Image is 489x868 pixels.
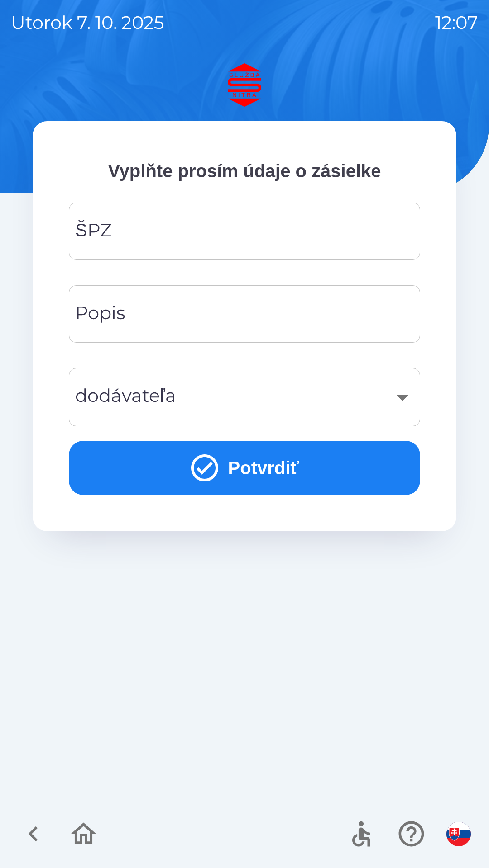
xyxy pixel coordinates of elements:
[11,9,164,36] p: utorok 7. 10. 2025
[446,822,471,846] img: sk flag
[69,157,420,184] p: Vyplňte prosím údaje o zásielke
[69,441,420,495] button: Potvrdiť
[435,9,478,36] p: 12:07
[33,63,456,107] img: Logo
